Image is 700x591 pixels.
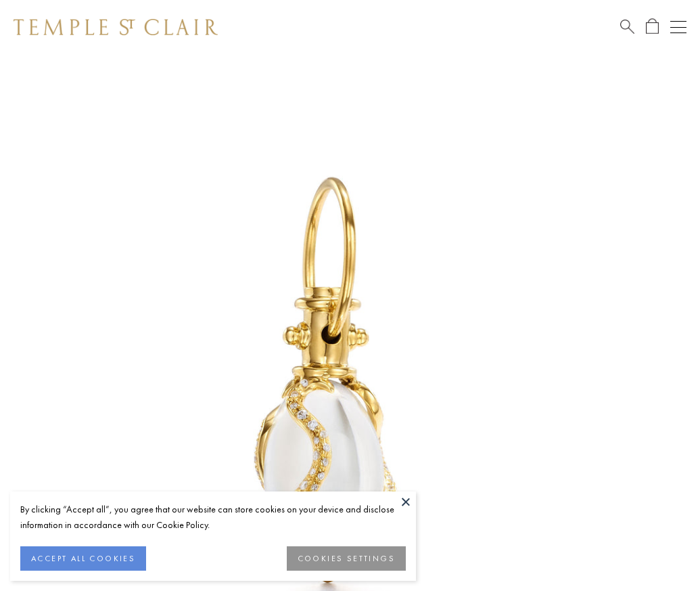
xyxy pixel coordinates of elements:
[646,18,659,35] a: Open Shopping Bag
[287,546,406,571] button: COOKIES SETTINGS
[670,19,686,35] button: Open navigation
[20,546,146,571] button: ACCEPT ALL COOKIES
[20,502,406,533] div: By clicking “Accept all”, you agree that our website can store cookies on your device and disclos...
[14,19,218,35] img: Temple St. Clair
[620,18,634,35] a: Search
